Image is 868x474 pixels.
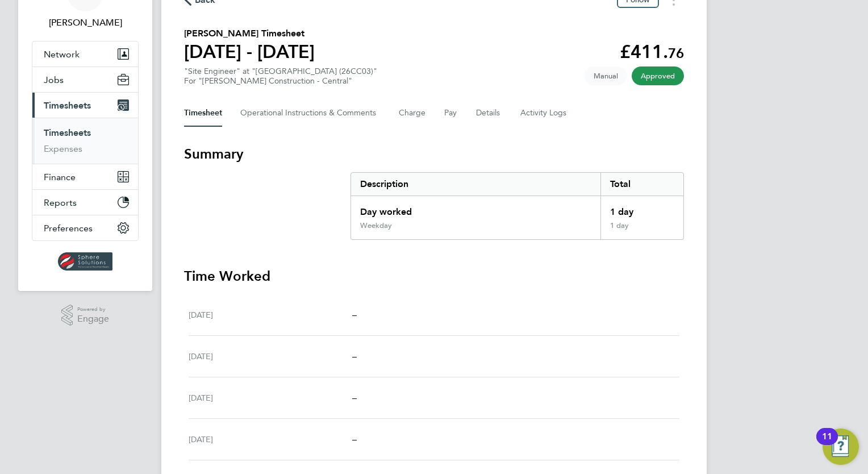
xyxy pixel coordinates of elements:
span: – [352,351,357,361]
span: – [352,309,357,320]
div: 1 day [600,196,683,221]
button: Reports [32,190,138,215]
button: Charge [399,99,426,127]
span: Preferences [44,223,93,234]
img: spheresolutions-logo-retina.png [58,252,113,271]
div: 1 day [600,221,683,239]
div: Weekday [360,221,392,230]
div: For "[PERSON_NAME] Construction - Central" [184,76,377,86]
span: Powered by [77,305,109,314]
button: Open Resource Center, 11 new notifications [823,429,859,465]
button: Pay [444,99,458,127]
span: Amanda Watts [32,16,139,30]
span: Finance [44,172,76,182]
a: Powered byEngage [61,305,110,326]
div: Timesheets [32,118,138,164]
span: – [352,392,357,403]
a: Expenses [44,143,82,154]
button: Timesheets [32,93,138,118]
h2: [PERSON_NAME] Timesheet [184,27,315,40]
div: 11 [822,436,832,451]
div: [DATE] [189,308,352,322]
h1: [DATE] - [DATE] [184,40,315,63]
div: Total [600,173,683,196]
div: [DATE] [189,350,352,363]
div: Summary [350,172,684,240]
h3: Time Worked [184,267,684,285]
button: Activity Logs [520,99,568,127]
a: Go to home page [32,252,139,271]
span: 76 [668,45,684,61]
button: Finance [32,164,138,189]
span: Network [44,49,80,60]
div: "Site Engineer" at "[GEOGRAPHIC_DATA] (26CC03)" [184,66,377,86]
span: Reports [44,197,77,208]
span: This timesheet has been approved. [632,66,684,85]
span: Timesheets [44,100,91,111]
button: Network [32,41,138,66]
div: [DATE] [189,433,352,446]
div: [DATE] [189,391,352,405]
button: Details [476,99,502,127]
h3: Summary [184,145,684,163]
app-decimal: £411. [620,41,684,63]
span: This timesheet was manually created. [585,66,627,85]
button: Timesheet [184,99,222,127]
a: Timesheets [44,127,91,138]
span: – [352,434,357,444]
span: Jobs [44,74,64,85]
button: Preferences [32,215,138,240]
div: Day worked [351,196,600,221]
span: Engage [77,314,109,324]
button: Operational Instructions & Comments [240,99,381,127]
div: Description [351,173,600,196]
button: Jobs [32,67,138,92]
